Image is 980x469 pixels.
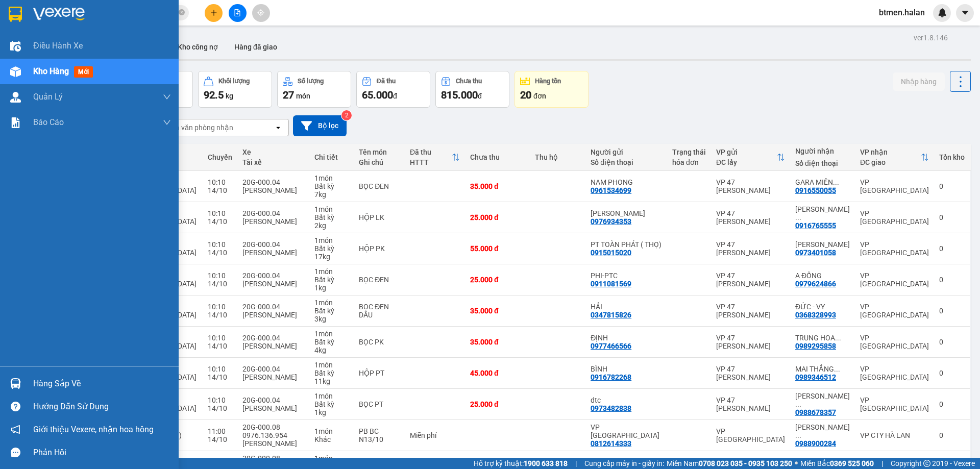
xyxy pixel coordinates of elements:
span: btmen.halan [871,6,933,19]
div: Hàng tồn [535,78,561,85]
div: ĐC giao [860,158,921,166]
span: Miền Bắc [800,458,874,469]
div: GARA MIỀN BẮC-V.YÊN [795,178,850,186]
div: VP nhận [860,148,921,156]
div: 35.000 đ [470,307,525,315]
div: 25.000 đ [470,400,525,408]
div: 14/10 [208,373,232,381]
span: | [881,458,883,469]
div: VP 47 [PERSON_NAME] [716,396,785,412]
div: VP 47 [PERSON_NAME] [716,365,785,381]
sup: 2 [341,110,352,120]
div: VP [GEOGRAPHIC_DATA] [860,334,929,350]
div: Tên món [359,148,400,156]
div: 20G-000.04 [242,240,304,249]
span: ... [834,365,840,373]
span: Giới thiệu Vexere, nhận hoa hồng [33,423,154,436]
div: 1 kg [314,408,349,416]
div: HTTT [410,158,452,166]
div: 14/10 [208,342,232,350]
div: Chi tiết [314,153,349,161]
button: aim [252,4,270,22]
div: Chưa thu [470,153,525,161]
div: NGỌC KẾ TOÁN [795,423,850,439]
div: BÌNH [591,365,662,373]
span: Điều hành xe [33,39,83,52]
div: VP 47 [PERSON_NAME] [716,178,785,194]
div: Ghi chú [359,158,400,166]
div: VP 47 [PERSON_NAME] [716,303,785,319]
div: 0 [939,244,965,253]
span: ... [835,334,841,342]
div: Tài xế [242,158,304,166]
div: 0911081569 [591,280,631,288]
span: ... [795,431,801,439]
span: 815.000 [441,89,478,101]
div: ĐỊNH [591,334,662,342]
div: VP [GEOGRAPHIC_DATA] [860,271,929,288]
div: 20G-000.04 [242,396,304,404]
span: món [296,92,310,100]
div: 0979624866 [795,280,836,288]
div: 14/10 [208,435,232,443]
div: Số lượng [298,78,324,85]
div: 0 [939,276,965,284]
div: Chuyến [208,153,232,161]
button: Khối lượng92.5kg [198,71,272,108]
div: Bất kỳ [314,276,349,284]
div: ĐC lấy [716,158,777,166]
div: Số điện thoại [795,159,850,167]
img: warehouse-icon [10,92,21,103]
div: 0 [939,182,965,190]
div: PT TOÀN PHÁT ( THỌ) [591,240,662,249]
div: 0976.136.954 [PERSON_NAME] [242,431,304,448]
span: Hỗ trợ kỹ thuật: [474,458,568,469]
div: Người gửi [591,148,662,156]
div: 1 kg [314,284,349,292]
div: Trạng thái [672,148,706,156]
div: BỌC PT [359,400,400,408]
div: 0 [939,338,965,346]
div: 10:10 [208,178,232,186]
div: ĐỨC HUY V,PHÚC [795,205,850,221]
span: copyright [923,460,930,467]
span: | [575,458,577,469]
div: PHẠM GIA [591,209,662,217]
div: BỌC ĐEN [359,182,400,190]
div: 55.000 đ [470,244,525,253]
th: Toggle SortBy [855,144,934,171]
strong: 0708 023 035 - 0935 103 250 [699,459,792,467]
div: 1 món [314,236,349,244]
div: VP [GEOGRAPHIC_DATA] [860,303,929,319]
div: Số điện thoại [591,158,662,166]
span: 92.5 [204,89,224,101]
span: down [163,93,171,101]
div: 0 [939,307,965,315]
div: 7 kg [314,190,349,199]
div: PHI-PTC [591,271,662,280]
div: BỌC ĐEN DẦU [359,303,400,319]
div: QUANG HIỂU [795,240,850,249]
div: HỘP PK [359,244,400,253]
div: 1 món [314,392,349,400]
button: Đã thu65.000đ [356,71,430,108]
span: 27 [283,89,294,101]
div: ver 1.8.146 [914,32,948,43]
span: caret-down [961,8,970,17]
div: 11:00 [208,427,232,435]
div: VP 47 [PERSON_NAME] [716,334,785,350]
span: ... [833,178,839,186]
button: Bộ lọc [293,115,347,136]
div: 0961534699 [591,186,631,194]
img: solution-icon [10,117,21,128]
div: A ĐỒNG [795,271,850,280]
div: Hàng sắp về [33,376,171,391]
button: Hàng đã giao [226,35,285,59]
img: logo-vxr [9,7,22,22]
span: ... [795,400,801,408]
div: 1 món [314,454,349,462]
span: question-circle [11,402,20,411]
div: 0916765555 [795,221,836,230]
div: 20G-000.04 [242,365,304,373]
span: ... [795,213,801,221]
